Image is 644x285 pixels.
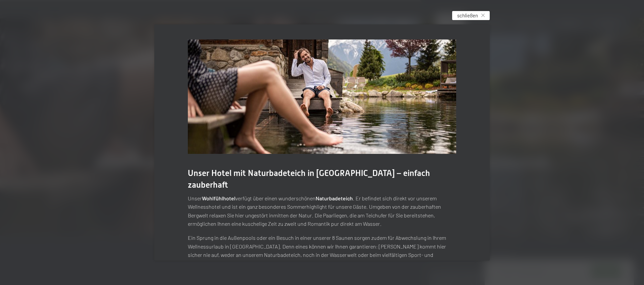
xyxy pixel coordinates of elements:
p: Unser verfügt über einen wunderschönen . Er befindet sich direkt vor unserem Wellnesshotel und is... [188,194,456,228]
strong: Wohlfühlhotel [202,195,235,201]
span: schließen [457,12,478,19]
strong: Naturbadeteich [316,195,353,201]
span: Unser Hotel mit Naturbadeteich in [GEOGRAPHIC_DATA] – einfach zauberhaft [188,168,430,190]
p: Ein Sprung in die Außenpools oder ein Besuch in einer unserer 8 Saunen sorgen zudem für Abwechslu... [188,233,456,268]
img: Ein Wellness-Urlaub in Südtirol – 7.700 m² Spa, 10 Saunen [188,39,456,154]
